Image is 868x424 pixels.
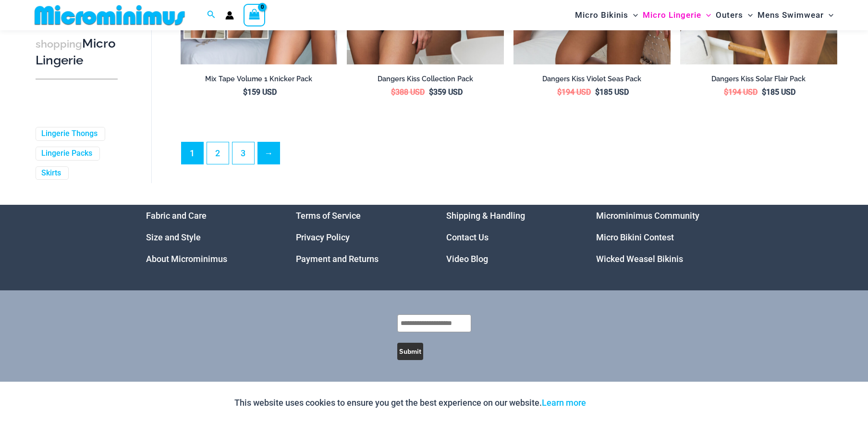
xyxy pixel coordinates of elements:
[595,87,629,97] bdi: 185 USD
[743,3,753,27] span: Menu Toggle
[716,3,743,27] span: Outers
[391,87,395,97] span: $
[446,205,573,270] aside: Footer Widget 3
[724,87,758,97] bdi: 194 USD
[762,87,795,97] bdi: 185 USD
[571,1,838,29] nav: Site Navigation
[429,87,463,97] bdi: 359 USD
[397,343,423,360] button: Submit
[234,396,586,410] p: This website uses cookies to ensure you get the best experience on our website.
[573,3,640,27] a: Micro BikinisMenu ToggleMenu Toggle
[41,149,92,159] a: Lingerie Packs
[232,142,254,164] a: Page 3
[713,3,755,27] a: OutersMenu ToggleMenu Toggle
[513,75,671,87] a: Dangers Kiss Violet Seas Pack
[296,254,379,264] a: Payment and Returns
[680,75,837,87] a: Dangers Kiss Solar Flair Pack
[146,232,201,242] a: Size and Style
[595,87,599,97] span: $
[258,142,280,164] a: →
[762,87,766,97] span: $
[146,254,227,264] a: About Microminimus
[596,254,683,264] a: Wicked Weasel Bikinis
[758,3,824,27] span: Mens Swimwear
[596,211,699,221] a: Microminimus Community
[640,3,713,27] a: Micro LingerieMenu ToggleMenu Toggle
[225,11,234,20] a: Account icon link
[41,129,98,139] a: Lingerie Thongs
[146,205,272,270] aside: Footer Widget 1
[724,87,728,97] span: $
[347,75,504,87] a: Dangers Kiss Collection Pack
[296,211,361,221] a: Terms of Service
[643,3,701,27] span: Micro Lingerie
[596,232,674,242] a: Micro Bikini Contest
[296,205,422,270] aside: Footer Widget 2
[593,391,634,414] button: Accept
[146,205,272,270] nav: Menu
[446,232,489,242] a: Contact Us
[347,75,504,84] h2: Dangers Kiss Collection Pack
[243,87,277,97] bdi: 159 USD
[36,36,118,69] h3: Micro Lingerie
[824,3,833,27] span: Menu Toggle
[680,75,837,84] h2: Dangers Kiss Solar Flair Pack
[628,3,638,27] span: Menu Toggle
[181,75,338,87] a: Mix Tape Volume 1 Knicker Pack
[207,9,216,21] a: Search icon link
[446,205,573,270] nav: Menu
[429,87,433,97] span: $
[542,398,586,408] a: Learn more
[181,75,338,84] h2: Mix Tape Volume 1 Knicker Pack
[243,87,247,97] span: $
[244,4,266,26] a: View Shopping Cart, empty
[146,211,207,221] a: Fabric and Care
[513,75,671,84] h2: Dangers Kiss Violet Seas Pack
[755,3,836,27] a: Mens SwimwearMenu ToggleMenu Toggle
[296,205,422,270] nav: Menu
[31,4,189,26] img: MM SHOP LOGO FLAT
[557,87,591,97] bdi: 194 USD
[557,87,562,97] span: $
[296,232,350,242] a: Privacy Policy
[575,3,628,27] span: Micro Bikinis
[596,205,722,270] aside: Footer Widget 4
[41,168,61,178] a: Skirts
[391,87,425,97] bdi: 388 USD
[207,142,229,164] a: Page 2
[182,142,203,164] span: Page 1
[36,38,82,50] span: shopping
[446,211,525,221] a: Shipping & Handling
[181,142,837,170] nav: Product Pagination
[701,3,711,27] span: Menu Toggle
[446,254,488,264] a: Video Blog
[596,205,722,270] nav: Menu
